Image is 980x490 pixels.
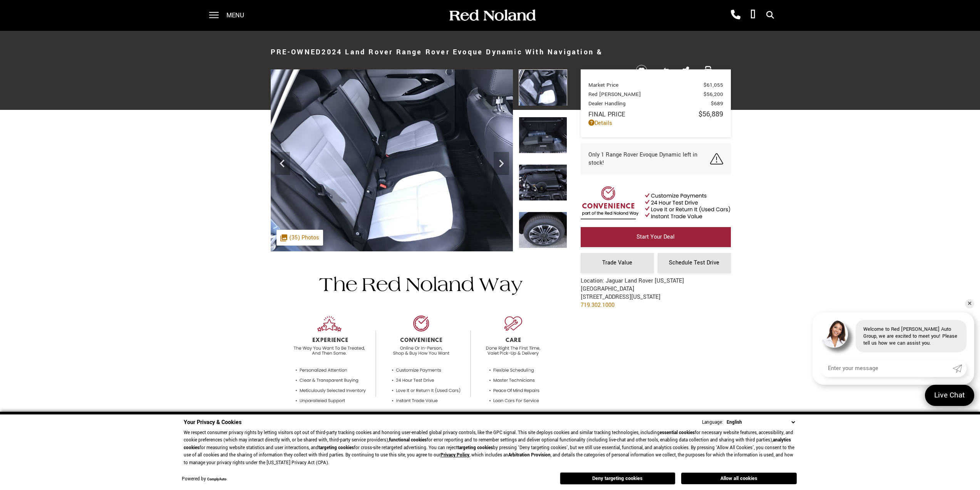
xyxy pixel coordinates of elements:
[930,390,969,401] span: Live Chat
[519,212,567,248] img: Used 2024 Tribeca Blue Metallic Land Rover Dynamic image 32
[494,152,509,175] div: Next
[271,69,513,251] img: Used 2024 Tribeca Blue Metallic Land Rover Dynamic image 29
[182,477,226,482] div: Powered by
[682,66,689,76] a: Share this Pre-Owned 2024 Land Rover Range Rover Evoque Dynamic With Navigation & AWD
[588,100,723,107] a: Dealer Handling $689
[588,81,723,89] a: Market Price $61,055
[184,429,797,467] p: We respect consumer privacy rights by letting visitors opt out of third-party tracking cookies an...
[457,445,493,451] strong: targeting cookies
[448,9,536,22] img: Red Noland Auto Group
[925,385,974,406] a: Live Chat
[581,253,654,273] a: Trade Value
[519,164,567,201] img: Used 2024 Tribeca Blue Metallic Land Rover Dynamic image 31
[519,69,567,106] img: Used 2024 Tribeca Blue Metallic Land Rover Dynamic image 29
[702,420,723,425] div: Language:
[704,66,712,76] a: Print this Pre-Owned 2024 Land Rover Range Rover Evoque Dynamic With Navigation & AWD
[519,117,567,153] img: Used 2024 Tribeca Blue Metallic Land Rover Dynamic image 30
[588,109,723,119] a: Final Price $56,889
[581,277,731,315] div: Location: Jaguar Land Rover [US_STATE][GEOGRAPHIC_DATA] [STREET_ADDRESS][US_STATE]
[588,81,704,89] span: Market Price
[276,230,323,246] div: (35) Photos
[389,437,427,443] strong: functional cookies
[602,259,632,267] span: Trade Value
[658,65,670,76] button: Compare Vehicle
[856,320,967,352] div: Welcome to Red [PERSON_NAME] Auto Group, we are excited to meet you! Please tell us how we can as...
[581,301,615,309] a: 719.302.1000
[658,253,731,273] a: Schedule Test Drive
[704,91,723,98] span: $56,200
[588,91,723,98] a: Red [PERSON_NAME] $56,200
[184,418,241,426] span: Your Privacy & Cookies
[820,360,953,377] input: Enter your message
[318,445,354,451] strong: targeting cookies
[669,259,719,267] span: Schedule Test Drive
[660,429,695,436] strong: essential cookies
[681,473,797,484] button: Allow all cookies
[508,452,551,458] strong: Arbitration Provision
[271,37,623,98] h1: 2024 Land Rover Range Rover Evoque Dynamic With Navigation & AWD
[637,233,675,241] span: Start Your Deal
[581,227,731,247] a: Start Your Deal
[275,152,290,175] div: Previous
[560,472,675,485] button: Deny targeting cookies
[953,360,967,377] a: Submit
[588,151,710,167] span: Only 1 Range Rover Evoque Dynamic left in stock!
[711,100,723,107] span: $689
[184,437,791,451] strong: analytics cookies
[588,110,699,119] span: Final Price
[704,81,723,89] span: $61,055
[725,418,797,426] select: Language Select
[588,119,723,127] a: Details
[588,91,704,98] span: Red [PERSON_NAME]
[207,477,226,482] a: ComplyAuto
[588,100,711,107] span: Dealer Handling
[441,452,469,458] a: Privacy Policy
[820,320,848,348] img: Agent profile photo
[633,64,650,77] button: Save vehicle
[699,109,723,119] span: $56,889
[271,47,322,57] strong: Pre-Owned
